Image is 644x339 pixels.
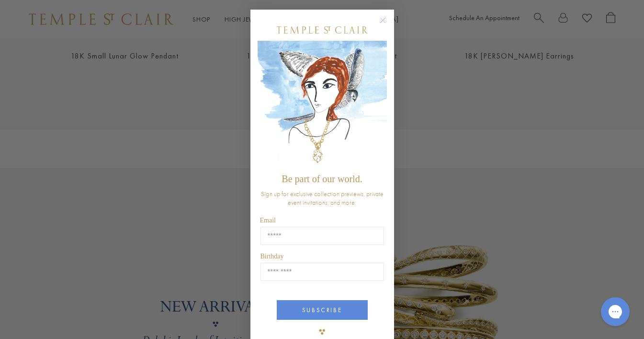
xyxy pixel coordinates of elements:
button: Close dialog [382,19,394,31]
span: Birthday [260,253,284,260]
span: Be part of our world. [282,174,362,184]
img: c4a9eb12-d91a-4d4a-8ee0-386386f4f338.jpeg [258,41,387,169]
span: Sign up for exclusive collection previews, private event invitations, and more. [261,189,384,207]
input: Email [260,227,384,245]
img: Temple St. Clair [277,26,368,34]
iframe: Gorgias live chat messenger [596,294,634,329]
span: Email [260,217,276,224]
button: SUBSCRIBE [277,300,368,320]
